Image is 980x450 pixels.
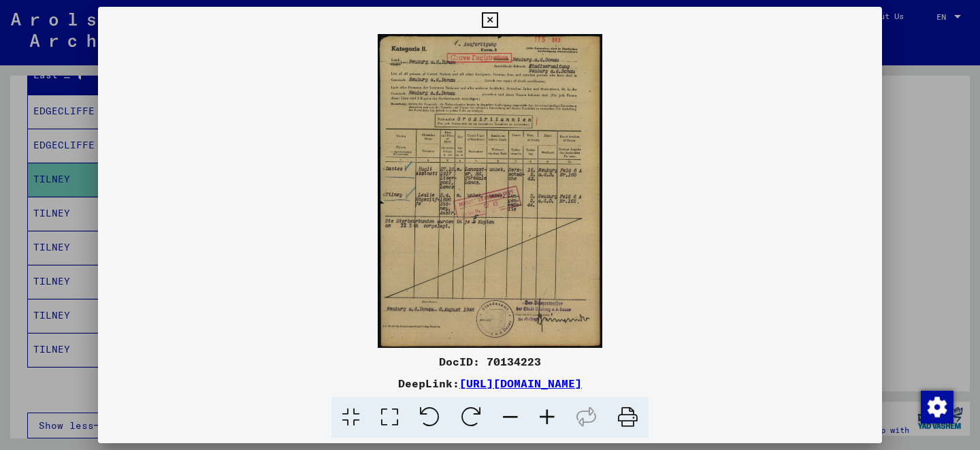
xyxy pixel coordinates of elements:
img: Change consent [921,391,953,423]
div: DocID: 70134223 [98,353,882,370]
a: [URL][DOMAIN_NAME] [459,376,582,390]
div: DeepLink: [98,375,882,391]
div: Change consent [920,390,953,423]
img: 001.jpg [98,34,882,348]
